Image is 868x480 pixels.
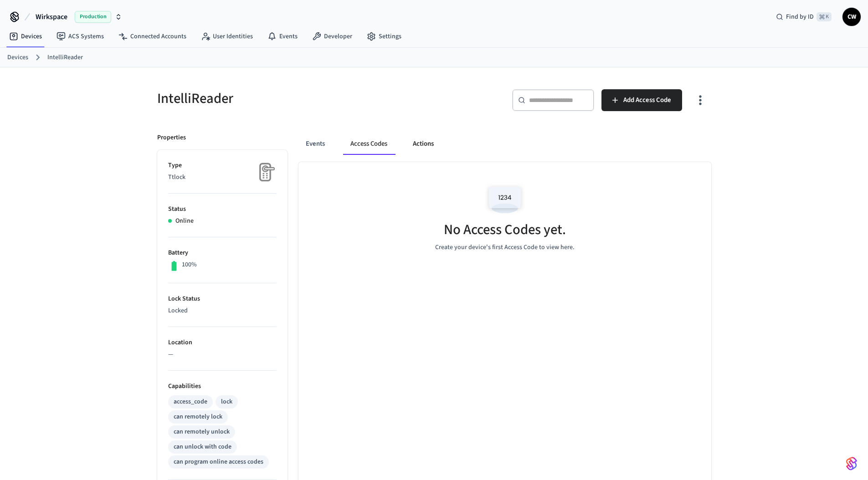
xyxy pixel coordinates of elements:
div: access_code [174,397,207,407]
h5: IntelliReader [157,89,429,108]
span: Wirkspace [36,11,67,22]
p: — [168,350,277,359]
p: Lock Status [168,294,277,304]
button: CW [842,8,861,26]
a: Connected Accounts [111,28,194,45]
span: Find by ID [786,12,814,21]
div: can remotely unlock [174,427,230,437]
a: Developer [305,28,360,45]
img: Access Codes Empty State [484,180,525,219]
a: Devices [7,53,28,62]
p: Locked [168,306,277,316]
p: Battery [168,248,277,258]
div: can unlock with code [174,442,231,452]
a: ACS Systems [49,28,111,45]
button: Access Codes [343,133,395,155]
a: User Identities [194,28,260,45]
span: Production [75,11,111,23]
img: SeamLogoGradient.69752ec5.svg [846,456,857,471]
a: Settings [360,28,409,45]
img: Placeholder Lock Image [254,161,277,184]
p: Properties [157,133,186,143]
a: Events [260,28,305,45]
span: CW [843,9,860,25]
p: Capabilities [168,382,277,391]
button: Events [298,133,332,155]
p: Status [168,204,277,214]
p: Location [168,338,277,347]
span: ⌘ K [817,12,832,21]
a: IntelliReader [47,53,83,62]
div: can program online access codes [174,457,263,467]
p: Ttlock [168,173,277,182]
button: Actions [406,133,441,155]
p: Create your device's first Access Code to view here. [435,243,575,252]
div: lock [221,397,232,407]
div: ant example [298,133,711,155]
h5: No Access Codes yet. [444,220,566,239]
div: Find by ID⌘ K [769,9,839,25]
a: Devices [2,28,49,45]
span: Add Access Code [623,94,671,106]
p: Type [168,161,277,170]
button: Add Access Code [601,89,682,111]
div: can remotely lock [174,412,222,422]
p: Online [175,216,194,226]
p: 100% [182,260,197,270]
